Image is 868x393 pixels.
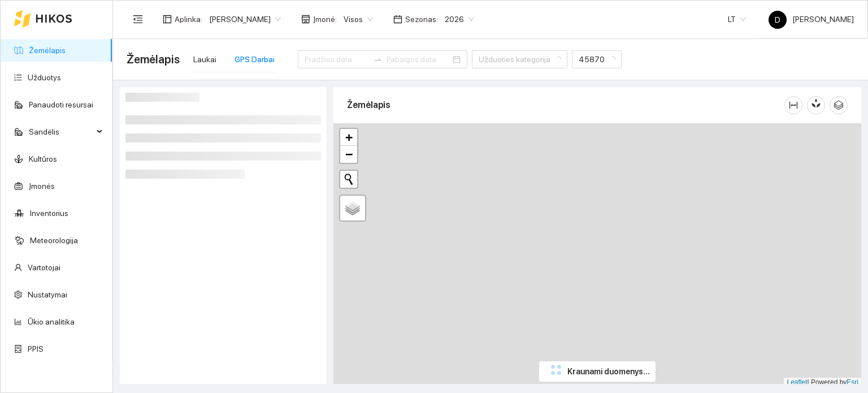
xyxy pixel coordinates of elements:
[340,171,357,188] button: Initiate a new search
[847,378,858,386] a: Esri
[133,14,143,24] span: menu-fold
[29,46,66,55] a: Žemėlapis
[373,55,382,64] span: swap-right
[28,73,61,82] a: Užduotys
[787,378,807,386] a: Leaflet
[29,154,57,163] a: Kultūros
[175,13,202,25] span: Aplinka :
[340,146,357,163] a: Zoom out
[340,129,357,146] a: Zoom in
[28,317,75,326] a: Ūkio analitika
[209,11,281,28] span: Dovydas Baršauskas
[28,290,67,299] a: Nustatymai
[127,8,149,31] button: menu-fold
[163,15,172,24] span: layout
[28,344,44,353] a: PPIS
[579,51,615,68] span: 45870
[784,96,802,114] button: column-width
[30,209,68,218] a: Inventorius
[345,130,353,144] span: +
[728,11,746,28] span: LT
[340,196,365,221] a: Layers
[193,53,216,66] div: Laukai
[29,100,93,109] a: Panaudoti resursai
[373,55,382,64] span: to
[235,53,275,66] div: GPS Darbai
[393,15,402,24] span: calendar
[784,378,861,387] div: | Powered by
[28,263,60,272] a: Vartotojai
[29,182,55,191] a: Įmonės
[387,53,450,66] input: Pabaigos data
[445,11,474,28] span: 2026
[345,147,353,161] span: −
[567,365,650,378] span: Kraunami duomenys...
[554,56,561,63] span: loading
[785,101,802,110] span: column-width
[313,13,337,25] span: Įmonė :
[305,53,368,66] input: Pradžios data
[344,11,373,28] span: Visos
[347,89,784,121] div: Žemėlapis
[775,11,780,29] span: D
[127,50,180,68] span: Žemėlapis
[769,15,854,24] span: [PERSON_NAME]
[301,15,310,24] span: shop
[29,120,93,143] span: Sandėlis
[405,13,438,25] span: Sezonas :
[30,236,78,245] a: Meteorologija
